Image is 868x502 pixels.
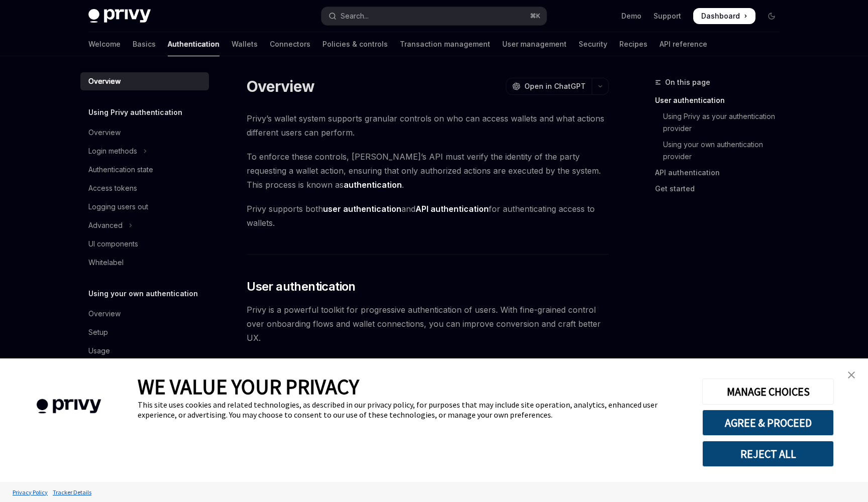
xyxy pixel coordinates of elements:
[247,150,609,192] span: To enforce these controls, [PERSON_NAME]’s API must verify the identity of the party requesting a...
[322,32,388,56] a: Policies & controls
[619,32,647,56] a: Recipes
[502,32,567,56] a: User management
[232,32,258,56] a: Wallets
[15,385,123,428] img: company logo
[247,111,609,140] span: Privy’s wallet system supports granular controls on who can access wallets and what actions diffe...
[88,164,153,176] div: Authentication state
[247,279,356,295] span: User authentication
[88,288,198,300] h5: Using your own authentication
[579,32,607,56] a: Security
[621,11,641,21] a: Demo
[693,8,755,24] a: Dashboard
[524,81,586,91] span: Open in ChatGPT
[400,32,490,56] a: Transaction management
[841,365,861,385] a: close banner
[80,342,209,360] a: Usage
[80,142,209,160] button: Toggle Login methods section
[88,127,121,139] div: Overview
[10,483,50,501] a: Privacy Policy
[665,76,710,88] span: On this page
[88,106,182,118] h5: Using Privy authentication
[323,204,401,214] strong: user authentication
[270,32,310,56] a: Connectors
[88,257,124,269] div: Whitelabel
[321,7,547,25] button: Open search
[138,400,687,420] div: This site uses cookies and related technologies, as described in our privacy policy, for purposes...
[88,326,108,338] div: Setup
[88,9,151,23] img: dark logo
[764,8,780,24] button: Toggle dark mode
[80,161,209,179] a: Authentication state
[660,32,707,56] a: API reference
[247,303,609,345] span: Privy is a powerful toolkit for progressive authentication of users. With fine-grained control ov...
[80,305,209,323] a: Overview
[80,198,209,216] a: Logging users out
[702,410,834,436] button: AGREE & PROCEED
[88,32,121,56] a: Welcome
[88,201,148,213] div: Logging users out
[655,108,788,137] a: Using Privy as your authentication provider
[80,216,209,234] button: Toggle Advanced section
[80,179,209,197] a: Access tokens
[702,379,834,405] button: MANAGE CHOICES
[702,441,834,467] button: REJECT ALL
[655,137,788,165] a: Using your own authentication provider
[415,204,489,214] strong: API authentication
[701,11,740,21] span: Dashboard
[530,12,540,20] span: ⌘ K
[80,323,209,341] a: Setup
[80,254,209,272] a: Whitelabel
[88,238,138,250] div: UI components
[247,202,609,230] span: Privy supports both and for authenticating access to wallets.
[344,180,402,190] strong: authentication
[506,78,592,95] button: Open in ChatGPT
[655,181,788,197] a: Get started
[80,123,209,142] a: Overview
[655,165,788,181] a: API authentication
[88,75,121,87] div: Overview
[88,308,121,320] div: Overview
[655,92,788,108] a: User authentication
[50,483,94,501] a: Tracker Details
[247,77,314,95] h1: Overview
[848,371,855,379] img: close banner
[654,11,681,21] a: Support
[80,72,209,90] a: Overview
[88,219,123,231] div: Advanced
[88,145,137,157] div: Login methods
[138,373,359,400] span: WE VALUE YOUR PRIVACY
[247,355,609,383] span: Your app can authenticate users across web2 and web3 accounts, using either your existing authent...
[341,10,369,22] div: Search...
[168,32,220,56] a: Authentication
[88,345,110,357] div: Usage
[88,182,137,194] div: Access tokens
[80,235,209,253] a: UI components
[133,32,156,56] a: Basics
